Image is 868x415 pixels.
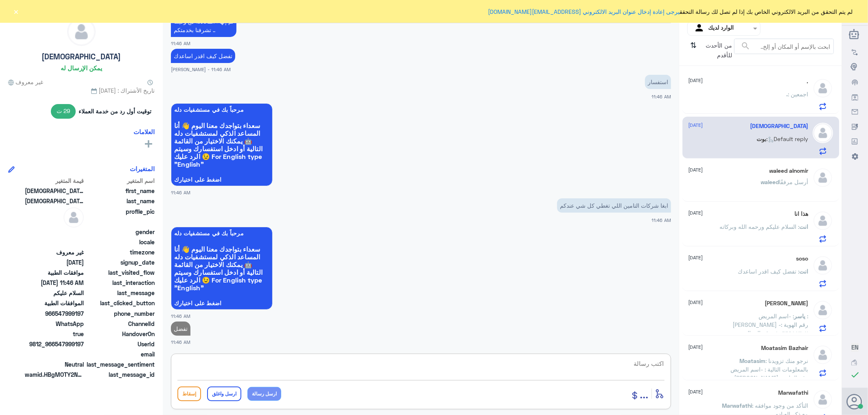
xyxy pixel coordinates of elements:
[25,228,84,236] span: null
[767,135,809,142] span: : Default reply
[174,106,269,113] span: مرحباً بك في مستشفيات دله
[79,107,152,115] span: توقيت أول رد من خدمة العملاء
[85,319,155,328] span: ChannelId
[25,197,84,205] span: الله
[800,223,809,230] span: انت
[794,313,806,319] span: ياسر
[25,238,84,246] span: null
[174,230,269,237] span: مرحباً بك في مستشفيات دله
[807,78,809,85] h5: .
[689,254,703,261] span: [DATE]
[25,289,84,297] span: السلام عليكم
[85,248,155,256] span: timezone
[640,385,648,403] button: ...
[689,209,703,217] span: [DATE]
[652,217,671,223] span: 11:46 AM
[738,268,800,275] span: : تفضل كيف اقدر اساعدك
[85,228,155,236] span: gender
[85,197,155,205] span: last_name
[757,135,767,142] span: بوت
[85,278,155,287] span: last_interaction
[795,211,809,217] h5: هذا انا
[85,268,155,277] span: last_visited_flow
[25,248,84,256] span: غير معروف
[85,289,155,297] span: last_message
[247,387,281,401] button: ارسل رسالة
[25,187,84,195] span: سبحان
[488,7,853,16] span: لم يتم التحقق من البريد الالكتروني الخاص بك إذا لم تصل لك رسالة التحقق
[770,167,809,174] h5: waleed alnomir
[133,128,155,135] h6: العلامات
[85,330,155,338] span: HandoverOn
[171,313,190,319] span: 11:46 AM
[689,388,703,395] span: [DATE]
[174,300,269,306] span: اضغط على اختيارك
[557,198,671,213] p: 9/9/2025, 11:46 AM
[720,223,800,230] span: : السلام عليكم ورحمه الله وبركاته
[761,345,809,352] h5: Moatasim Bazhair
[12,7,20,15] button: ×
[207,387,241,401] button: ارسل واغلق
[813,123,833,143] img: defaultAdmin.png
[25,360,84,369] span: 0
[85,309,155,318] span: phone_number
[171,14,236,37] p: 9/9/2025, 11:46 AM
[813,300,833,320] img: defaultAdmin.png
[85,258,155,267] span: signup_date
[691,39,697,59] i: ⇅
[813,211,833,231] img: defaultAdmin.png
[765,300,809,307] h5: ياسر الغامدي - أبو نُـور
[171,66,231,73] span: [PERSON_NAME] - 11:46 AM
[85,340,155,348] span: UserId
[85,238,155,246] span: locale
[85,350,155,359] span: email
[488,8,680,15] a: يرجى إعادة إدخال عنوان البريد الالكتروني [EMAIL_ADDRESS][DOMAIN_NAME]
[851,343,859,351] span: EN
[68,18,95,46] img: defaultAdmin.png
[85,299,155,307] span: last_clicked_button
[813,389,833,410] img: defaultAdmin.png
[652,94,671,99] span: 11:46 AM
[85,370,155,379] span: last_message_id
[787,91,788,98] span: .
[640,386,648,401] span: ...
[171,322,190,336] p: 9/9/2025, 11:46 AM
[171,40,190,47] span: 11:46 AM
[779,178,809,185] span: أرسل مرفقًا
[735,39,833,54] input: ابحث بالإسم أو المكان أو إلخ..
[174,176,269,183] span: اضغط على اختيارك
[689,343,703,351] span: [DATE]
[25,330,84,338] span: true
[851,343,859,352] button: EN
[722,402,752,409] span: Marwafathi
[25,319,84,328] span: 2
[761,178,779,185] span: waleed
[25,176,84,185] span: قيمة المتغير
[645,75,671,89] p: 9/9/2025, 11:46 AM
[85,360,155,369] span: last_message_sentiment
[689,77,703,84] span: [DATE]
[813,78,833,98] img: defaultAdmin.png
[63,207,84,228] img: defaultAdmin.png
[61,64,102,72] h6: يمكن الإرسال له
[813,255,833,276] img: defaultAdmin.png
[25,268,84,277] span: موافقات الطبية
[51,104,76,119] span: 29 ث
[717,313,809,396] span: : -اسم المريض : [PERSON_NAME] -رقم الهوية : ١٠٦٦٩٨٨٣٠٢ -رقم الجوال : ٠٥٠١٩٨٩٤٤٤ ما المطلوب؟ - الر...
[85,207,155,226] span: profile_pic
[25,299,84,307] span: الموافقات الطبية
[796,255,809,262] h5: soso
[25,370,84,379] span: wamid.HBgMOTY2NTQ3OTk5MTk3FQIAEhgUM0FGMUExQTc4NDgyQ0FFNzc3NEQA
[847,394,863,409] button: الصورة الشخصية
[740,357,766,364] span: Moatasim
[741,39,750,53] button: search
[25,258,84,267] span: 2025-09-09T08:45:43.013Z
[778,389,809,396] h5: Marwafathi
[741,41,750,51] span: search
[850,370,860,380] i: check
[8,78,43,86] span: غير معروف
[700,39,734,62] span: من الأحدث للأقدم
[800,268,809,275] span: انت
[750,123,809,130] h5: سبحان الله
[130,165,155,172] h6: المتغيرات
